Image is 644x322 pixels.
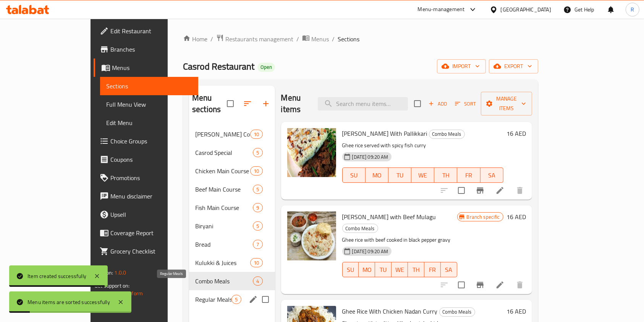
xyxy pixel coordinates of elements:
div: Item created successfully [28,272,86,280]
h6: 16 AED [506,211,526,222]
div: items [250,258,262,267]
button: Manage items [481,92,532,115]
a: Menus [94,59,198,77]
button: import [437,59,486,73]
span: SU [346,170,362,181]
button: MO [366,168,388,183]
div: Chicken Main Course10 [189,162,275,180]
div: Open [257,63,275,72]
span: Biryani [195,221,253,231]
button: SU [342,168,366,183]
a: Menus [302,34,329,44]
button: TU [388,168,411,183]
a: Grocery Checklist [94,242,198,260]
span: Sort [455,99,476,108]
button: FR [424,262,441,277]
a: Edit menu item [495,280,505,289]
button: TH [408,262,424,277]
span: Full Menu View [106,100,192,109]
div: Menu-management [418,5,465,14]
span: FR [427,264,438,275]
span: Menus [112,63,192,72]
span: Combo Meals [429,130,464,138]
div: Regular Meals5edit [189,290,275,309]
h6: 16 AED [506,306,526,317]
span: Casrod Restaurant [183,58,254,75]
a: Branches [94,40,198,59]
span: Edit Restaurant [110,26,192,36]
a: Restaurants management [216,34,293,44]
span: Upsell [110,210,192,219]
span: Select to update [453,277,469,293]
button: SU [342,262,359,277]
button: Add section [257,94,275,113]
span: R [631,5,634,14]
span: Combo Meals [195,276,253,286]
button: SA [481,168,503,183]
div: [PERSON_NAME] Combos10 [189,125,275,143]
span: Select all sections [222,96,238,112]
div: Beef Main Course5 [189,180,275,198]
a: Edit Restaurant [94,22,198,40]
span: Coupons [110,155,192,164]
nav: breadcrumb [183,34,538,44]
span: export [495,62,532,71]
div: items [253,240,262,249]
div: Casrod Special5 [189,143,275,162]
div: Bread7 [189,235,275,254]
button: FR [457,168,480,183]
div: Kulukki & Juices [195,258,250,267]
div: items [253,221,262,231]
span: Choice Groups [110,137,192,146]
span: MO [362,264,372,275]
button: export [489,59,538,73]
button: delete [511,181,529,200]
span: 10 [251,168,262,175]
span: Combo Meals [440,307,475,316]
span: 7 [253,241,262,248]
div: items [253,185,262,194]
span: Casrod Special [195,148,253,157]
span: Edit Menu [106,118,192,127]
a: Coupons [94,150,198,169]
span: Sort sections [238,94,257,113]
span: Regular Meals [195,295,231,304]
span: TH [411,264,421,275]
div: Chicken Main Course [195,166,250,176]
p: Ghee rice with beef cooked in black pepper gravy [342,235,457,245]
span: Branch specific [464,213,503,221]
span: import [443,62,480,71]
span: Grocery Checklist [110,247,192,256]
span: Get support on: [94,281,129,291]
div: items [250,130,262,139]
span: Restaurants management [225,34,293,44]
img: Ghee Rice With Pallikkari [287,128,336,177]
span: Manage items [487,94,526,113]
a: Edit menu item [495,186,505,195]
span: FR [460,170,477,181]
span: Branches [110,45,192,54]
button: Branch-specific-item [471,181,489,200]
div: Combo Meals [342,224,378,233]
span: 4 [253,278,262,285]
span: SA [444,264,454,275]
button: TU [375,262,392,277]
button: WE [392,262,408,277]
span: Beef Main Course [195,185,253,194]
span: 1.0.0 [115,268,126,278]
li: / [332,34,335,44]
button: TH [434,168,457,183]
a: Choice Groups [94,132,198,150]
span: [PERSON_NAME] Combos [195,130,250,139]
a: Support.OpsPlatform [94,288,143,298]
span: Fish Main Course [195,203,253,212]
a: Coverage Report [94,224,198,242]
span: Combo Meals [343,224,378,233]
span: Bread [195,240,253,249]
span: MO [369,170,385,181]
div: [GEOGRAPHIC_DATA] [501,5,551,14]
img: Ghee Rice with Beef Mulagu [287,211,336,260]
